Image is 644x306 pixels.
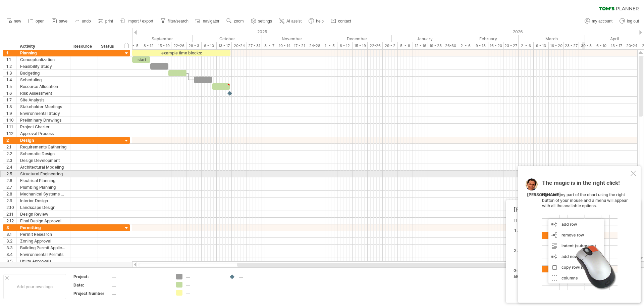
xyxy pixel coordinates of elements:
div: Utility Approvals [20,258,67,264]
div: Resource [73,43,94,50]
div: Permitting [20,224,67,231]
div: October 2025 [193,35,262,42]
div: Interior Design [20,198,67,204]
div: 3.2 [6,238,16,244]
div: Project Number [73,291,110,296]
div: Scheduling [20,77,67,83]
div: 29 - 2 [383,42,398,49]
div: 2.3 [6,157,16,164]
div: Mechanical Systems Design [20,191,67,197]
div: 13 - 17 [609,42,624,49]
div: 2 - 6 [458,42,473,49]
div: Environmental Study [20,110,67,117]
div: 1.9 [6,110,16,117]
a: AI assist [277,17,304,26]
div: 1.12 [6,130,16,137]
div: 15 - 19 [156,42,171,49]
div: Structural Engineering [20,171,67,177]
div: 16 - 20 [549,42,564,49]
div: 2.10 [6,204,16,211]
div: 9 - 13 [534,42,549,49]
div: 15 - 19 [353,42,368,49]
div: 16 - 20 [488,42,503,49]
div: 20-24 [624,42,639,49]
div: 3 [6,224,16,231]
div: 19 - 23 [428,42,443,49]
div: 2 [6,137,16,143]
a: open [26,17,47,26]
div: 8 - 12 [141,42,156,49]
div: 22-26 [368,42,383,49]
div: 2 - 6 [519,42,534,49]
div: 1.7 [6,97,16,103]
a: navigator [194,17,221,26]
div: 1 [6,50,16,56]
div: 9 - 13 [473,42,488,49]
a: print [96,17,115,26]
div: [PERSON_NAME]'s AI-assistant [514,206,629,213]
div: Architectural Modeling [20,164,67,170]
div: 1.5 [6,83,16,90]
div: 29 - 3 [186,42,202,49]
a: log out [618,17,641,26]
a: contact [329,17,353,26]
div: .... [112,291,168,296]
span: navigator [203,19,219,24]
a: my account [583,17,614,26]
span: new [14,19,21,24]
div: December 2025 [322,35,392,42]
div: 23 - 27 [564,42,579,49]
div: 2.5 [6,171,16,177]
div: 2.6 [6,177,16,184]
div: September 2025 [126,35,193,42]
span: my account [592,19,612,24]
div: 6 - 10 [594,42,609,49]
div: Click on any part of the chart using the right button of your mouse and a menu will appear with a... [542,180,629,290]
div: 3.3 [6,245,16,251]
div: Schematic Design [20,150,67,157]
span: filter/search [168,19,189,24]
div: Plumbing Planning [20,184,67,190]
div: 1.4 [6,77,16,83]
div: .... [239,274,275,279]
span: contact [338,19,351,24]
div: 23 - 27 [503,42,519,49]
div: Design Development [20,157,67,164]
div: Design [20,137,67,143]
div: 1 - 5 [126,42,141,49]
div: 1.10 [6,117,16,123]
div: Planning [20,50,67,56]
span: import / export [127,19,153,24]
div: 26-30 [443,42,458,49]
div: 30 - 3 [579,42,594,49]
div: The [PERSON_NAME]'s AI-assist can help you in two ways: Give it a try! With the undo button in th... [514,218,629,297]
div: 2.8 [6,191,16,197]
div: 6 - 10 [202,42,217,49]
div: 2.1 [6,144,16,150]
div: Risk Assessment [20,90,67,96]
span: settings [258,19,272,24]
span: undo [82,19,91,24]
div: Project Charter [20,124,67,130]
div: 1 - 5 [322,42,337,49]
div: Activity [20,43,66,50]
div: Date: [73,282,110,288]
div: 2.7 [6,184,16,190]
div: 2.11 [6,211,16,217]
div: Conceptualization [20,56,67,63]
div: 13 - 17 [217,42,232,49]
a: save [50,17,69,26]
div: Preliminary Drawings [20,117,67,123]
a: settings [249,17,274,26]
div: Permit Research [20,231,67,237]
div: 2.12 [6,218,16,224]
div: 1.11 [6,124,16,130]
div: 1.2 [6,63,16,70]
div: 17 - 21 [292,42,307,49]
span: zoom [234,19,244,24]
span: save [59,19,67,24]
div: Building Permit Application [20,245,67,251]
a: help [307,17,326,26]
div: 5 - 9 [398,42,413,49]
div: 1.6 [6,90,16,96]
